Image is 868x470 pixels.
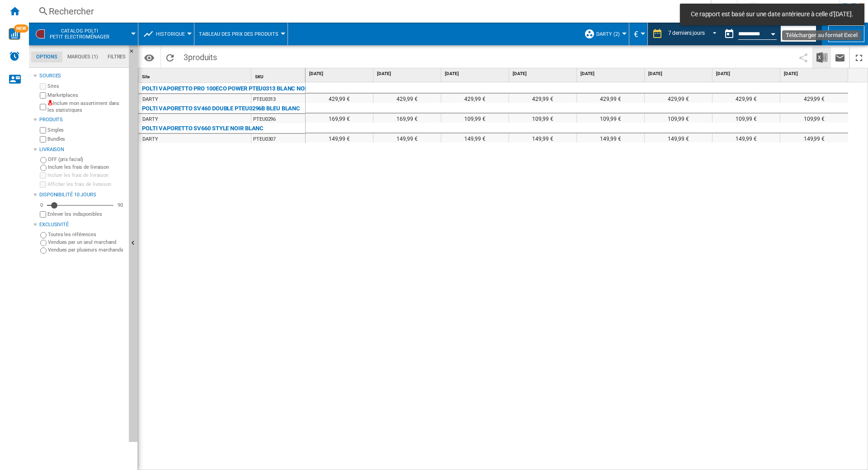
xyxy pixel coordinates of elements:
div: 429,99 € [645,94,712,103]
div: 149,99 € [645,133,712,142]
span: [DATE] [445,71,507,77]
img: alerts-logo.svg [9,51,20,62]
div: [DATE] [375,68,441,80]
button: DARTY (2) [596,23,624,45]
button: md-calendar [720,25,738,43]
button: Envoyer ce rapport par email [831,47,849,68]
span: [DATE] [513,71,575,77]
label: Sites [47,83,125,90]
div: 149,99 € [577,133,644,142]
span: [DATE] [784,71,846,77]
label: Bundles [47,136,125,142]
input: Sites [40,83,46,90]
div: DARTY [142,135,158,144]
button: Historique [156,23,189,45]
div: DARTY [142,115,158,124]
div: PTEU0296 [251,114,305,123]
label: OFF (prix facial) [48,156,125,163]
div: PTEU0313 [251,94,305,103]
div: [DATE] [443,68,509,80]
div: Rechercher [49,5,687,18]
span: NEW [14,24,28,33]
md-tab-item: Marques (1) [62,52,103,62]
input: Inclure mon assortiment dans les statistiques [40,101,46,113]
span: [DATE] [309,71,371,77]
span: [DATE] [716,71,778,77]
div: 149,99 € [780,133,848,142]
button: Options [140,49,158,66]
input: Singles [40,127,46,133]
span: Tableau des prix des produits [199,31,278,37]
span: CATALOG POLTI:Petit electroménager [50,28,109,40]
div: 429,99 € [509,94,576,103]
div: 429,99 € [306,94,373,103]
span: produits [188,52,217,62]
label: Toutes les références [48,231,125,238]
span: Site [142,74,150,79]
div: 149,99 € [712,133,780,142]
input: Toutes les références [40,232,47,238]
label: Vendues par plusieurs marchands [48,247,125,253]
div: 0 [38,202,45,209]
div: Sort None [253,68,305,82]
input: Vendues par plusieurs marchands [40,247,47,254]
md-slider: Disponibilité [47,201,113,210]
span: 3 [179,47,222,66]
button: Masquer [129,45,138,442]
label: Afficher les frais de livraison [47,181,125,188]
md-tab-item: Options [31,52,62,62]
div: 109,99 € [780,114,848,123]
div: Historique [143,23,189,45]
div: 429,99 € [712,94,780,103]
div: 149,99 € [306,133,373,142]
input: Afficher les frais de livraison [40,181,46,188]
span: Historique [156,31,185,37]
div: [DATE] [511,68,576,80]
div: 429,99 € [373,94,441,103]
input: Inclure les frais de livraison [40,172,46,179]
label: Inclure mon assortiment dans les statistiques [47,100,125,114]
button: € [634,23,643,45]
input: OFF (prix facial) [40,157,47,163]
button: Plein écran [850,47,868,68]
label: Singles [47,127,125,133]
span: [DATE] [580,71,642,77]
input: Vendues par un seul marchand [40,240,47,246]
label: Enlever les indisponibles [47,211,125,218]
span: [DATE] [377,71,439,77]
input: Inclure les frais de livraison [40,165,47,171]
span: DARTY (2) [596,31,620,37]
div: Sort None [140,68,251,82]
md-select: REPORTS.WIZARD.STEPS.REPORT.STEPS.REPORT_OPTIONS.PERIOD: 7 derniers jours [667,27,720,42]
div: Produits [39,116,125,123]
div: Sources [39,72,125,80]
button: [DATE] [780,25,816,42]
div: DARTY [142,95,158,104]
div: 429,99 € [780,94,848,103]
button: CATALOG POLTIPetit electroménager [50,23,118,45]
span: [DATE] [648,71,710,77]
label: Marketplaces [47,92,125,99]
label: Inclure les frais de livraison [48,164,125,171]
div: DARTY (2) [584,23,624,45]
input: Afficher les frais de livraison [40,211,46,218]
div: [DATE] [307,68,373,80]
img: excel-24x24.png [816,52,827,63]
div: Disponibilité 10 Jours [39,191,125,199]
button: Partager ce bookmark avec d'autres [794,47,812,68]
div: SKU Sort None [253,68,305,82]
span: € [634,29,638,39]
label: Vendues par un seul marchand [48,239,125,246]
div: CATALOG POLTIPetit electroménager [33,23,133,45]
div: [DATE] [579,68,644,80]
button: Open calendar [765,24,781,41]
label: Inclure les frais de livraison [47,172,125,179]
div: Site Sort None [140,68,251,82]
button: Tableau des prix des produits [199,23,283,45]
div: 109,99 € [712,114,780,123]
img: mysite-not-bg-18x18.png [47,100,53,105]
button: Télécharger au format Excel [813,47,831,68]
div: 149,99 € [373,133,441,142]
div: 109,99 € [645,114,712,123]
